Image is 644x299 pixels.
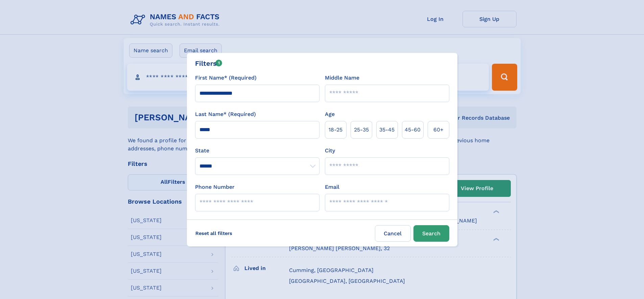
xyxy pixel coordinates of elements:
[354,126,369,134] span: 25‑35
[329,126,342,134] span: 18‑25
[413,225,449,242] button: Search
[325,74,359,82] label: Middle Name
[325,183,339,191] label: Email
[191,225,237,241] label: Reset all filters
[195,110,256,118] label: Last Name* (Required)
[195,74,257,82] label: First Name* (Required)
[379,126,395,134] span: 35‑45
[195,183,235,191] label: Phone Number
[405,126,421,134] span: 45‑60
[325,110,335,118] label: Age
[195,58,222,68] div: Filters
[375,225,411,242] label: Cancel
[195,147,319,155] label: State
[325,147,335,155] label: City
[433,126,444,134] span: 60+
